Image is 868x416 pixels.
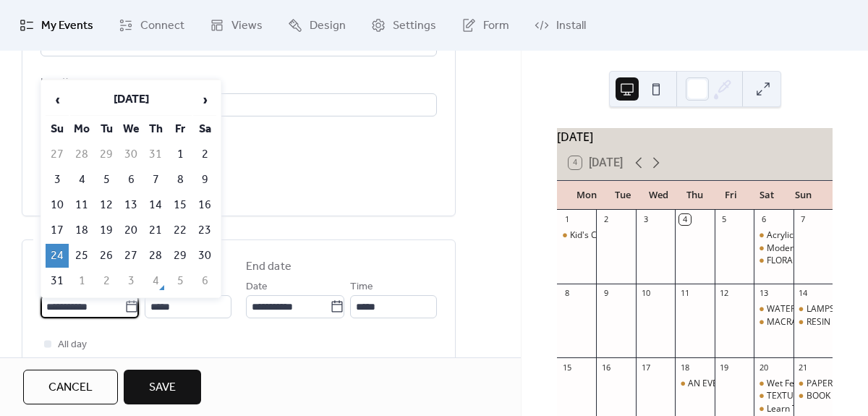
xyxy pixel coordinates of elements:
div: Modern Calligraphy [767,242,846,255]
span: Date [246,279,268,296]
div: BOOK BINDING WORKSHOP [793,390,833,402]
div: Kid's Crochet Club [570,229,643,242]
td: 23 [193,218,216,242]
div: 10 [640,288,651,299]
td: 20 [119,218,142,242]
div: Wed [641,181,677,210]
div: Sat [749,181,785,210]
td: 4 [70,168,93,192]
a: Form [451,6,520,45]
a: Install [524,6,597,45]
td: 30 [193,244,216,268]
div: 11 [679,288,690,299]
div: [DATE] [557,128,833,145]
div: 6 [758,214,769,225]
span: Form [483,17,509,35]
div: 8 [561,288,572,299]
span: Views [231,17,263,35]
td: 5 [95,168,118,192]
div: 9 [600,288,611,299]
div: Mon [569,181,605,210]
td: 22 [169,218,192,242]
div: 5 [719,214,730,225]
a: Settings [360,6,447,45]
div: Modern Calligraphy [754,242,793,255]
div: 14 [798,288,809,299]
div: AN EVENING OF INTUITIVE ARTS & THE SPIRIT WORLD with Christine Morgan [675,378,714,390]
span: ‹ [46,85,68,114]
a: Views [199,6,273,45]
th: Th [144,117,167,141]
div: RESIN HOMEWARES WORKSHOP [793,316,833,328]
th: Mo [70,117,93,141]
td: 30 [119,143,142,166]
td: 14 [144,193,167,217]
td: 11 [70,193,93,217]
div: 18 [679,362,690,373]
th: Su [46,117,69,141]
div: 7 [798,214,809,225]
span: All day [58,336,87,354]
td: 24 [46,244,69,268]
div: TEXTURED ART MASTERCLASS [754,390,793,402]
td: 13 [119,193,142,217]
td: 6 [119,168,142,192]
button: Save [124,370,201,404]
td: 17 [46,218,69,242]
div: Learn To Sew [767,403,821,415]
span: Settings [393,17,436,35]
td: 3 [119,269,142,293]
div: MACRAME PLANT HANGER [754,316,793,328]
td: 1 [169,143,192,166]
div: Thu [677,181,713,210]
th: Tu [95,117,118,141]
div: 2 [600,214,611,225]
td: 2 [95,269,118,293]
td: 26 [95,244,118,268]
div: Tue [605,181,641,210]
td: 6 [193,269,216,293]
td: 4 [144,269,167,293]
button: Cancel [23,370,118,404]
div: Wet Felted Flowers Workshop [754,378,793,390]
div: 16 [600,362,611,373]
div: 21 [798,362,809,373]
a: Design [277,6,357,45]
td: 15 [169,193,192,217]
td: 16 [193,193,216,217]
div: 17 [640,362,651,373]
span: Save [149,379,176,396]
td: 31 [46,269,69,293]
div: Kid's Crochet Club [557,229,596,242]
td: 27 [119,244,142,268]
span: Time [350,279,373,296]
div: Learn To Sew [754,403,793,415]
span: Connect [140,17,184,35]
th: Sa [193,117,216,141]
div: 12 [719,288,730,299]
div: PAPER MAKING Workshop [793,378,833,390]
td: 29 [169,244,192,268]
div: FLORAL NATIVES PALETTE KNIFE PAINTING WORKSHOP [754,255,793,267]
td: 12 [95,193,118,217]
div: 3 [640,214,651,225]
td: 21 [144,218,167,242]
td: 18 [70,218,93,242]
a: Connect [108,6,195,45]
td: 19 [95,218,118,242]
td: 5 [169,269,192,293]
div: WATERCOLOUR WILDFLOWERS WORKSHOP [754,303,793,315]
div: End date [246,258,292,276]
div: 20 [758,362,769,373]
div: 1 [561,214,572,225]
td: 29 [95,143,118,166]
div: Acrylic Ink Abstract Art on Canvas Workshop [754,229,793,242]
td: 25 [70,244,93,268]
td: 10 [46,193,69,217]
td: 31 [144,143,167,166]
th: Fr [169,117,192,141]
a: My Events [9,6,104,45]
td: 1 [70,269,93,293]
td: 3 [46,168,69,192]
